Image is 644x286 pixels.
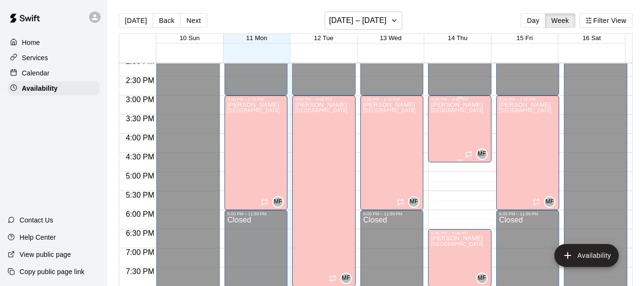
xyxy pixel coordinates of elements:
button: [DATE] [119,13,153,28]
div: 3:00 PM – 6:00 PM [227,97,285,102]
p: Contact Us [20,215,53,225]
span: 6:00 PM [123,210,157,218]
p: Calendar [22,68,50,78]
span: Recurring availability [261,198,268,206]
div: 3:00 PM – 6:00 PM: Available [360,95,424,210]
div: 3:00 PM – 4:45 PM [431,97,489,102]
div: Matt Field [340,273,352,284]
button: 11 Mon [246,34,267,42]
button: 14 Thu [448,34,467,42]
a: Availability [8,81,100,95]
span: [GEOGRAPHIC_DATA] [431,108,483,113]
a: Calendar [8,66,100,80]
span: 7:30 PM [123,267,157,275]
div: 3:00 PM – 8:00 PM [295,97,353,102]
div: 3:00 PM – 6:00 PM [499,97,557,102]
span: 4:00 PM [123,134,157,142]
span: 3:30 PM [123,115,157,123]
span: 5:00 PM [123,172,157,180]
span: [GEOGRAPHIC_DATA] [295,108,348,113]
div: Matt Field [476,273,488,284]
div: 3:00 PM – 6:00 PM: Available [496,95,560,210]
div: Matt Field [544,196,555,208]
div: Matt Field [272,196,284,208]
span: 4:30 PM [123,153,157,161]
button: 15 Fri [517,34,533,42]
button: 12 Tue [314,34,334,42]
p: Availability [22,84,58,93]
a: Home [8,35,100,50]
button: Filter View [579,13,633,28]
span: MF [545,197,554,207]
span: [GEOGRAPHIC_DATA] [363,108,416,113]
span: MF [478,274,486,283]
span: 7:00 PM [123,248,157,256]
p: Services [22,53,48,63]
span: Recurring availability [397,198,404,206]
div: 6:30 PM – 8:00 PM [431,231,489,235]
p: View public page [20,250,71,259]
span: MF [274,197,282,207]
div: 3:00 PM – 6:00 PM: Available [225,95,288,210]
button: Week [545,13,575,28]
span: MF [478,149,486,159]
div: 3:00 PM – 4:45 PM: Available [428,95,491,162]
div: 3:00 PM – 6:00 PM [363,97,421,102]
button: Next [180,13,207,28]
span: MF [409,197,418,207]
button: 16 Sat [583,34,601,42]
span: 2:30 PM [123,76,157,85]
p: Copy public page link [20,267,84,276]
div: 6:00 PM – 11:59 PM [227,212,285,216]
h6: [DATE] – [DATE] [329,14,387,27]
p: Help Center [20,233,56,242]
span: [GEOGRAPHIC_DATA] [499,108,552,113]
div: Matt Field [408,196,419,208]
button: add [554,244,619,267]
span: 3:00 PM [123,95,157,104]
button: Back [153,13,181,28]
button: 10 Sun [180,34,200,42]
a: Services [8,51,100,65]
span: MF [342,274,350,283]
span: Recurring availability [329,275,337,282]
span: [GEOGRAPHIC_DATA] [431,242,483,247]
div: Matt Field [476,148,488,160]
span: [GEOGRAPHIC_DATA] [227,108,280,113]
span: 6:30 PM [123,229,157,237]
span: 5:30 PM [123,191,157,199]
button: 13 Wed [380,34,402,42]
span: Recurring availability [532,198,540,206]
span: Recurring availability [465,150,472,158]
div: 6:00 PM – 11:59 PM [499,212,557,216]
button: Day [521,13,545,28]
button: [DATE] – [DATE] [325,11,402,30]
p: Home [22,38,40,47]
div: 6:00 PM – 11:59 PM [363,212,421,216]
